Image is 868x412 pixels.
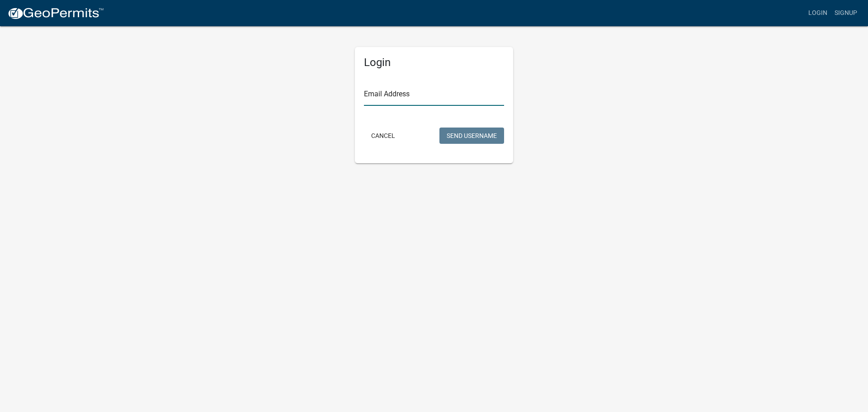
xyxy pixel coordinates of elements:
[364,56,504,69] h5: Login
[805,5,831,22] a: Login
[439,128,504,144] button: Send Username
[831,5,861,22] a: Signup
[364,128,402,144] button: Cancel
[492,91,503,102] keeper-lock: Open Keeper Popup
